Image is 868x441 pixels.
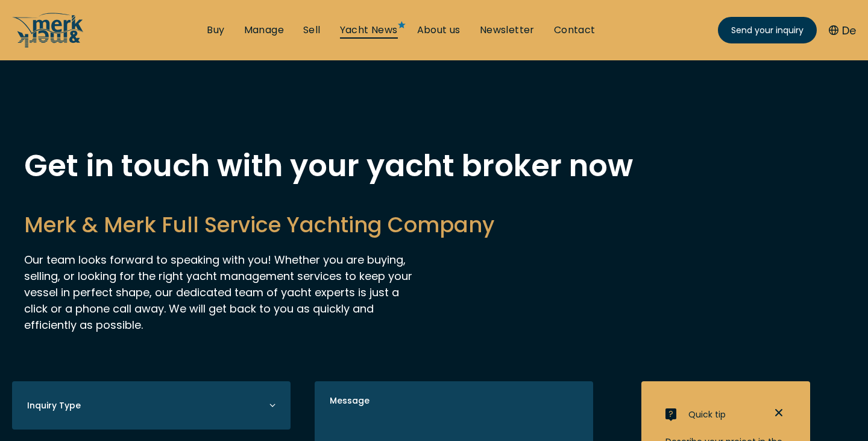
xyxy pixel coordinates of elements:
[207,24,224,37] a: Buy
[829,22,856,39] button: De
[244,24,284,37] a: Manage
[480,24,535,37] a: Newsletter
[718,17,817,43] a: Send your inquiry
[27,399,81,412] label: Inquiry Type
[554,24,596,37] a: Contact
[340,24,398,37] a: Yacht News
[24,151,844,181] h1: Get in touch with your yacht broker now
[24,252,416,333] p: Our team looks forward to speaking with you! Whether you are buying, selling, or looking for the ...
[24,210,844,240] h2: Merk & Merk Full Service Yachting Company
[303,24,321,37] a: Sell
[330,395,370,407] label: Message
[417,24,461,37] a: About us
[688,408,726,421] span: Quick tip
[731,24,804,37] span: Send your inquiry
